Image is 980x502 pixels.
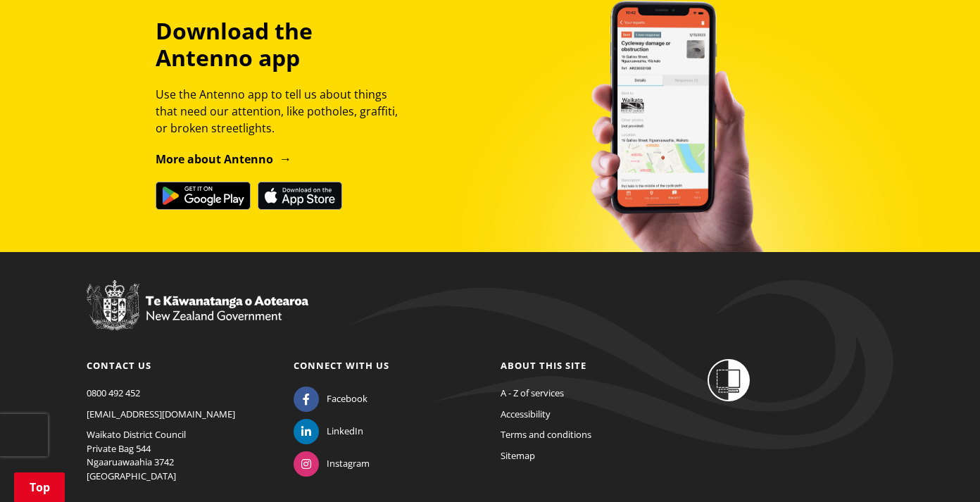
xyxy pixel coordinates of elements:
a: [EMAIL_ADDRESS][DOMAIN_NAME] [87,408,235,420]
a: Contact us [87,359,151,372]
a: Sitemap [501,449,535,462]
p: Use the Antenno app to tell us about things that need our attention, like potholes, graffiti, or ... [156,86,410,137]
img: Download on the App Store [258,182,342,210]
img: Get it on Google Play [156,182,251,210]
iframe: Messenger Launcher [915,443,966,494]
h3: Download the Antenno app [156,18,410,72]
a: About this site [501,359,586,372]
a: A - Z of services [501,387,564,399]
a: Connect with us [294,359,389,372]
img: New Zealand Government [87,280,308,331]
a: 0800 492 452 [87,387,140,399]
a: Terms and conditions [501,428,591,441]
span: Facebook [327,392,367,406]
a: Accessibility [501,408,551,420]
p: Waikato District Council Private Bag 544 Ngaaruawaahia 3742 [GEOGRAPHIC_DATA] [87,428,272,483]
img: Shielded [708,359,750,401]
a: Top [14,472,65,502]
a: Instagram [294,457,370,470]
a: LinkedIn [294,425,363,437]
a: More about Antenno [156,151,291,167]
span: Instagram [327,457,370,471]
span: LinkedIn [327,425,363,439]
a: Facebook [294,392,367,405]
a: New Zealand Government [87,312,308,325]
